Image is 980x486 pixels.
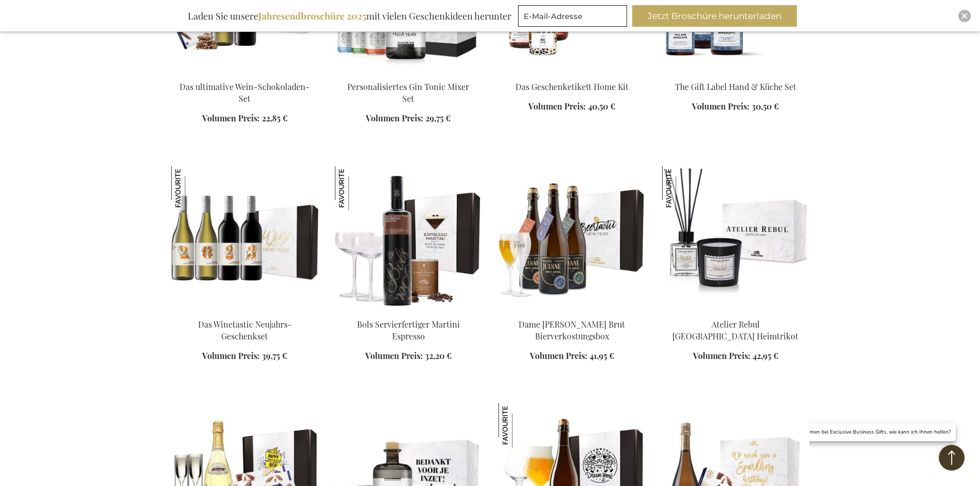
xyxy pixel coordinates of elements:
[588,101,615,112] span: 40,50 €
[662,306,809,316] a: Atelier Rebul Istanbul Home Kit Atelier Rebul Istanbul Heimtrikot
[335,306,482,316] a: Bols Ready To Serve Martini Espresso Bols Servierfertiger Martini Espresso
[183,5,516,27] div: Laden Sie unsere mit vielen Geschenkideen herunter
[498,306,646,316] a: Dame Jeanne Royal Champagne Beer Tasting Box
[632,5,797,27] button: Jetzt Broschüre herunterladen
[425,113,451,123] span: 29,75 €
[498,68,646,78] a: The Gift Label Home Kit
[662,166,809,310] img: Atelier Rebul Istanbul Home Kit
[692,101,779,113] a: Volumen Preis: 30,50 €
[519,319,625,341] a: Dame [PERSON_NAME] Brut Bierverkostungsbox
[693,350,751,361] span: Volumen Preis:
[498,166,646,310] img: Dame Jeanne Royal Champagne Beer Tasting Box
[171,306,318,316] a: Beer Apéro Gift Box Das Winetastic Neujahrs-Geschenkset
[518,5,627,27] input: E-Mail-Adresse
[171,166,216,210] img: Das Winetastic Neujahrs-Geschenkset
[528,101,586,112] span: Volumen Preis:
[675,81,796,92] a: The Gift Label Hand & Küche Set
[202,350,260,361] span: Volumen Preis:
[357,319,460,341] a: Bols Servierfertiger Martini Espresso
[202,113,288,124] a: Volumen Preis: 22,85 €
[347,81,469,104] a: Personalisiertes Gin Tonic Mixer Set
[262,113,288,123] span: 22,85 €
[202,350,287,362] a: Volumen Preis: 39,75 €
[366,113,451,124] a: Volumen Preis: 29,75 €
[171,166,318,310] img: Beer Apéro Gift Box
[753,350,778,361] span: 42,95 €
[498,403,543,447] img: Fourchette Bier-Geschenkbox
[518,5,630,30] form: marketing offers and promotions
[662,166,706,210] img: Atelier Rebul Istanbul Heimtrikot
[425,350,452,361] span: 32,20 €
[262,350,287,361] span: 39,75 €
[198,319,292,341] a: Das Winetastic Neujahrs-Geschenkset
[692,101,750,112] span: Volumen Preis:
[752,101,779,112] span: 30,50 €
[335,68,482,78] a: Beer Apéro Gift Box
[672,319,798,341] a: Atelier Rebul [GEOGRAPHIC_DATA] Heimtrikot
[180,81,310,104] a: Das ultimative Wein-Schokoladen-Set
[365,350,452,362] a: Volumen Preis: 32,20 €
[961,13,968,19] img: Close
[530,350,614,362] a: Volumen Preis: 41,95 €
[590,350,614,361] span: 41,95 €
[335,166,379,210] img: Bols Servierfertiger Martini Espresso
[693,350,778,362] a: Volumen Preis: 42,95 €
[528,101,615,113] a: Volumen Preis: 40,50 €
[171,68,318,78] a: Beer Apéro Gift Box
[958,10,971,22] div: Close
[335,166,482,310] img: Bols Ready To Serve Martini Espresso
[662,68,809,78] a: The Gift Label Hand & Kitchen Set
[258,10,366,22] b: Jahresendbroschüre 2025
[515,81,629,92] a: Das Geschenketikett Home Kit
[365,350,423,361] span: Volumen Preis:
[530,350,587,361] span: Volumen Preis:
[366,113,423,123] span: Volumen Preis:
[202,113,260,123] span: Volumen Preis:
